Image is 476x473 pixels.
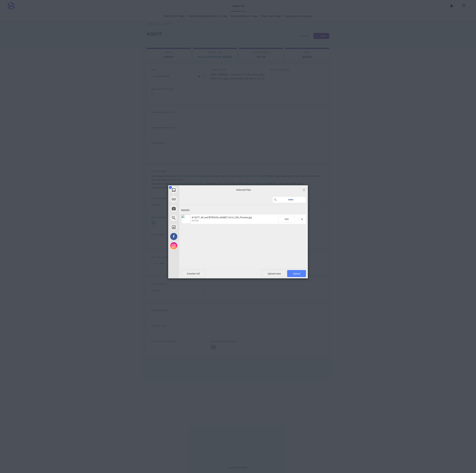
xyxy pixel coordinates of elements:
span: #1207T_Mr and Mrs Claus 12x16_V00_Preview.jpg [191,216,278,222]
span: #1207T_Mr and [PERSON_NAME] 12x16_V00_Preview.jpg [192,216,252,219]
span: Upload [287,270,306,277]
div: Instagram [168,241,213,250]
div: Take Photo [168,204,213,213]
span: Edit [278,216,295,222]
span: Deselect All [181,270,205,277]
span: Upload more [262,270,287,277]
span: Selected Files [206,188,281,192]
div: Web Search [168,213,213,223]
div: Facebook [168,232,213,241]
div: Link (URL) [168,195,213,204]
div: Images [181,207,306,214]
span: Click here or hit ESC to close picker [302,188,306,192]
div: Unsplash [168,223,213,232]
img: 8973393b-362a-4c25-ad44-152c76e81888 [181,215,191,224]
span: 1 [169,186,172,189]
div: My Device [168,185,213,195]
span: 447KB [192,219,198,222]
span: Upload [293,272,300,275]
